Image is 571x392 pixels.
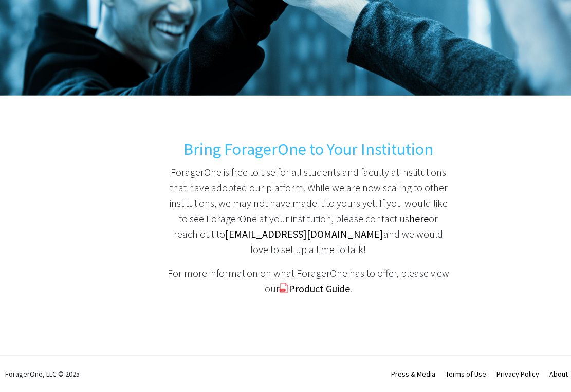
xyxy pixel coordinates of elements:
a: [EMAIL_ADDRESS][DOMAIN_NAME] [225,227,383,240]
img: pdf_icon.png [279,283,288,293]
div: ForagerOne, LLC © 2025 [5,356,80,392]
a: Press & Media [391,369,435,379]
a: here [409,212,429,225]
a: Privacy Policy [496,369,539,379]
a: Terms of Use [446,369,486,379]
iframe: Chat [8,346,44,384]
a: About [549,369,568,379]
a: Product Guide [289,282,350,295]
p: For more information on what ForagerOne has to offer, please view our . [167,265,450,296]
p: ForagerOne is free to use for all students and faculty at institutions that have adopted our plat... [167,165,450,257]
